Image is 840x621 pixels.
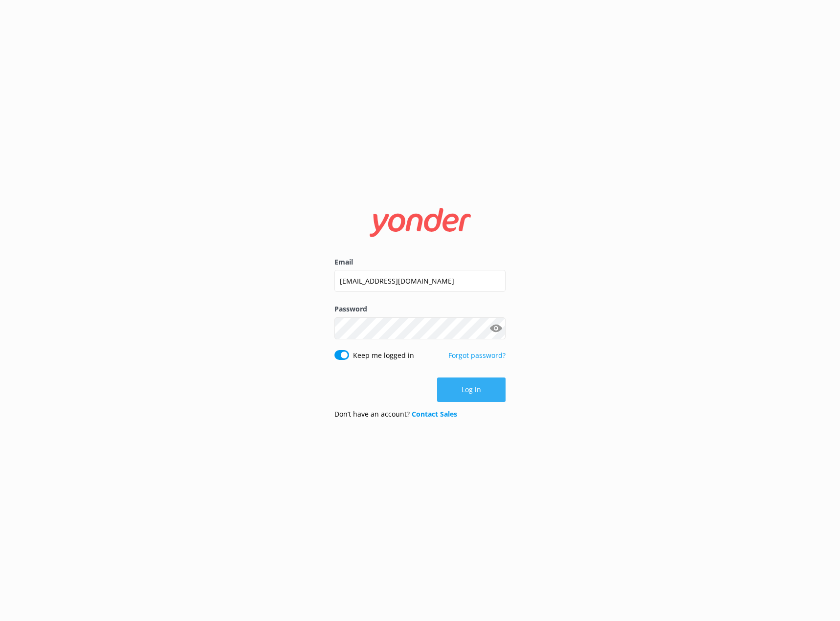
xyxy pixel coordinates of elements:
a: Contact Sales [412,409,457,419]
button: Log in [437,377,506,402]
button: Show password [486,318,506,338]
label: Password [334,304,506,314]
label: Keep me logged in [353,350,414,361]
input: user@emailaddress.com [334,270,506,292]
a: Forgot password? [448,351,506,360]
p: Don’t have an account? [334,409,457,420]
label: Email [334,257,506,267]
